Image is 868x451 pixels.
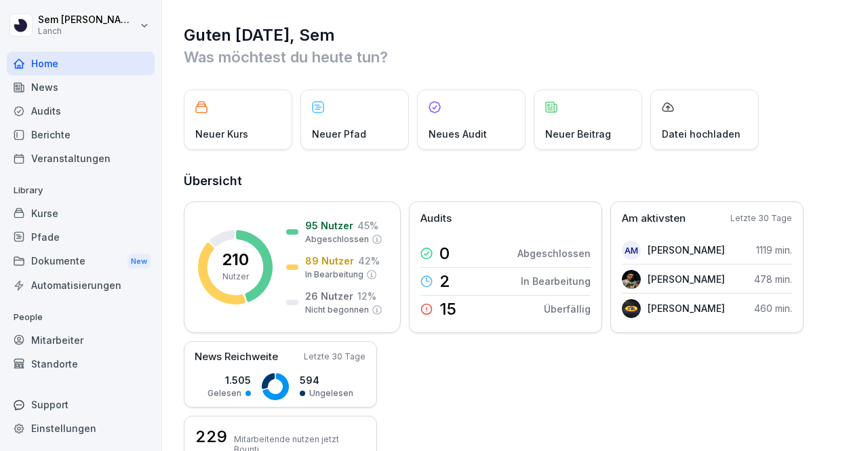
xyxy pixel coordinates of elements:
p: 15 [439,301,456,317]
p: [PERSON_NAME] [648,272,725,286]
p: Letzte 30 Tage [304,351,366,363]
h2: Übersicht [184,172,848,191]
a: News [7,75,155,99]
div: AM [622,241,641,260]
p: 26 Nutzer [305,289,353,303]
p: Nicht begonnen [305,304,369,316]
a: Einstellungen [7,416,155,440]
p: 478 min. [754,272,792,286]
p: Abgeschlossen [305,233,369,246]
p: Nutzer [222,271,249,283]
p: Library [7,180,155,201]
img: czp1xeqzgsgl3dela7oyzziw.png [622,270,641,289]
p: 42 % [358,254,380,268]
h3: 229 [195,425,227,448]
p: Letzte 30 Tage [730,212,792,224]
p: [PERSON_NAME] [648,301,725,315]
p: Gelesen [208,387,241,399]
p: 2 [439,273,450,290]
div: Dokumente [7,249,155,274]
p: Datei hochladen [662,127,741,141]
p: In Bearbeitung [305,269,363,281]
p: Am aktivsten [622,211,686,227]
p: 210 [222,252,249,268]
a: Home [7,52,155,75]
div: Support [7,393,155,416]
p: 12 % [357,289,376,303]
a: Standorte [7,352,155,376]
p: News Reichweite [195,349,278,365]
p: 0 [439,246,450,262]
h1: Guten [DATE], Sem [184,24,848,46]
p: Lanch [38,26,137,36]
a: Mitarbeiter [7,328,155,352]
p: Neuer Pfad [312,127,366,141]
a: Automatisierungen [7,273,155,297]
p: 89 Nutzer [305,254,354,268]
p: Ungelesen [309,387,353,399]
p: 45 % [357,218,378,233]
p: 1.505 [208,373,251,387]
p: Audits [420,211,452,227]
p: 460 min. [754,301,792,315]
p: [PERSON_NAME] [648,243,725,257]
a: Veranstaltungen [7,146,155,170]
p: Neues Audit [429,127,487,141]
a: Kurse [7,201,155,225]
img: g4w5x5mlkjus3ukx1xap2hc0.png [622,299,641,318]
p: Neuer Kurs [195,127,248,141]
p: Überfällig [544,302,591,316]
p: People [7,307,155,328]
p: 1119 min. [756,243,792,257]
a: DokumenteNew [7,249,155,274]
p: Was möchtest du heute tun? [184,46,848,68]
a: Audits [7,99,155,123]
p: Neuer Beitrag [545,127,611,141]
p: In Bearbeitung [521,274,591,288]
a: Berichte [7,123,155,146]
div: New [127,254,151,269]
p: 594 [300,373,353,387]
p: 95 Nutzer [305,218,353,233]
a: Pfade [7,225,155,249]
p: Sem [PERSON_NAME] [38,14,137,26]
p: Abgeschlossen [517,246,591,260]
